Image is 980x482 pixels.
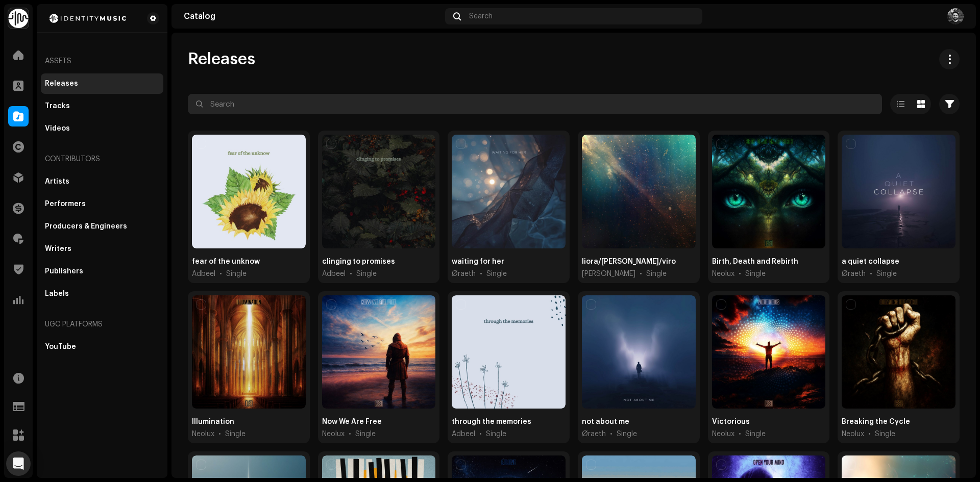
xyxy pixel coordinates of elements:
img: 8f0a1b11-7d8f-4593-a589-2eb09cc2b231 [947,8,964,24]
span: • [479,429,482,439]
div: Single [875,429,895,439]
div: Single [876,269,897,279]
re-m-nav-item: Writers [41,239,163,259]
div: Single [745,269,766,279]
div: Breaking the Cycle [842,417,910,427]
div: Single [646,269,667,279]
span: Search [469,12,493,20]
span: • [739,269,741,279]
span: • [870,269,872,279]
span: Domy Castellano [582,269,635,279]
re-a-nav-header: UGC Platforms [41,312,163,337]
div: Single [486,429,506,439]
re-m-nav-item: Performers [41,194,163,214]
span: Adbeel [452,429,475,439]
div: a quiet collapse [842,257,899,267]
re-m-nav-item: Labels [41,284,163,304]
div: Artists [45,177,69,186]
span: • [349,429,351,439]
img: 2d8271db-5505-4223-b535-acbbe3973654 [45,12,131,24]
div: Performers [45,200,86,208]
div: not about me [582,417,629,427]
div: Single [356,269,377,279]
span: Neolux [322,429,345,439]
re-a-nav-header: Contributors [41,147,163,171]
span: • [219,269,222,279]
span: Neolux [192,429,214,439]
div: Tracks [45,102,70,110]
re-m-nav-item: Publishers [41,261,163,282]
div: Victorious [712,417,750,427]
span: Neolux [712,429,734,439]
span: Adbeel [322,269,346,279]
re-m-nav-item: Producers & Engineers [41,216,163,237]
re-m-nav-item: Tracks [41,96,163,116]
div: Writers [45,245,71,253]
span: • [739,429,741,439]
span: • [350,269,352,279]
div: waiting for her [452,257,504,267]
div: liora/sira/viro [582,257,676,267]
div: Labels [45,290,69,298]
div: Now We Are Free [322,417,382,427]
div: fear of the unknow [192,257,260,267]
div: through the memories [452,417,531,427]
div: Single [617,429,637,439]
span: • [610,429,612,439]
div: Videos [45,124,70,133]
div: Single [225,429,246,439]
span: Øraeth [452,269,476,279]
div: Open Intercom Messenger [6,451,31,476]
re-a-nav-header: Assets [41,49,163,73]
re-m-nav-item: Releases [41,73,163,94]
div: YouTube [45,343,76,351]
img: 0f74c21f-6d1c-4dbc-9196-dbddad53419e [8,8,29,29]
re-m-nav-item: Artists [41,171,163,192]
span: • [480,269,482,279]
span: Adbeel [192,269,215,279]
div: Birth, Death and Rebirth [712,257,798,267]
span: Øraeth [842,269,866,279]
div: Catalog [184,12,441,20]
input: Search [188,94,882,114]
div: Producers & Engineers [45,222,127,231]
span: Neolux [842,429,864,439]
div: Single [486,269,507,279]
div: Releases [45,80,78,88]
div: Single [745,429,766,439]
div: Single [226,269,247,279]
re-m-nav-item: YouTube [41,337,163,357]
span: • [218,429,221,439]
div: Illumination [192,417,234,427]
re-m-nav-item: Videos [41,118,163,139]
span: Neolux [712,269,734,279]
span: • [868,429,871,439]
span: • [640,269,642,279]
div: Single [355,429,376,439]
span: Releases [188,49,255,69]
span: Øraeth [582,429,606,439]
div: clinging to promises [322,257,395,267]
div: Publishers [45,267,83,275]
